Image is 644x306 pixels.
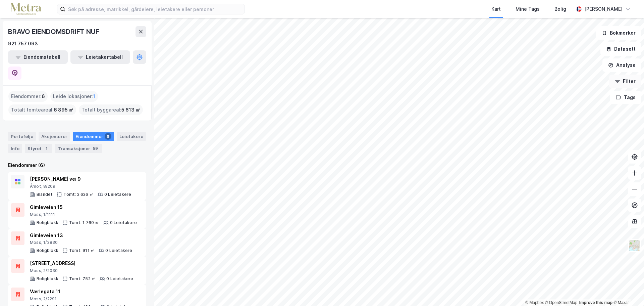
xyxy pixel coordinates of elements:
div: Blandet [37,192,53,197]
div: Eiendommer (6) [8,161,146,169]
div: Moss, 2/2030 [30,268,133,273]
div: Styret [25,144,52,153]
div: Totalt byggareal : [79,104,143,115]
div: Eiendommer [73,132,114,141]
input: Søk på adresse, matrikkel, gårdeiere, leietakere eller personer [65,4,245,14]
div: Moss, 1/1111 [30,212,137,217]
div: Tomt: 2 626 ㎡ [63,192,94,197]
div: 0 Leietakere [105,248,132,253]
div: 6 [105,133,111,140]
div: 921 757 093 [8,40,38,48]
div: Moss, 1/3830 [30,240,132,245]
div: Gimleveien 13 [30,231,132,239]
div: 59 [92,145,99,152]
div: Boligblokk [37,220,58,225]
div: Eiendommer : [8,91,48,102]
button: Leietakertabell [70,50,130,64]
button: Tags [610,91,641,104]
div: Info [8,144,22,153]
div: Boligblokk [37,276,58,281]
iframe: Chat Widget [610,274,644,306]
div: Leietakere [117,132,146,141]
div: 1 [43,145,50,152]
div: 0 Leietakere [110,220,137,225]
img: metra-logo.256734c3b2bbffee19d4.png [11,3,41,15]
div: Gimleveien 15 [30,203,137,211]
img: Z [628,239,641,252]
div: Bolig [554,5,566,13]
button: Datasett [600,42,641,56]
div: Aksjonærer [39,132,70,141]
a: Mapbox [525,300,544,305]
div: BRAVO EIENDOMSDRIFT NUF [8,26,100,37]
div: Værlegata 11 [30,288,134,296]
div: 0 Leietakere [104,192,131,197]
div: Totalt tomteareal : [8,104,76,115]
span: 5 613 ㎡ [121,106,140,114]
div: Åmot, 8/209 [30,184,131,189]
a: Improve this map [579,300,612,305]
div: Portefølje [8,132,36,141]
span: 6 895 ㎡ [54,106,73,114]
span: 6 [42,92,45,100]
div: Tomt: 1 760 ㎡ [69,220,99,225]
div: Kart [491,5,501,13]
div: Tomt: 911 ㎡ [69,248,95,253]
div: 0 Leietakere [106,276,133,281]
button: Analyse [602,58,641,72]
span: 1 [93,92,95,100]
button: Bokmerker [596,26,641,40]
div: Transaksjoner [55,144,102,153]
div: Mine Tags [516,5,540,13]
a: OpenStreetMap [545,300,578,305]
div: [PERSON_NAME] [584,5,623,13]
div: Leide lokasjoner : [50,91,98,102]
button: Eiendomstabell [8,50,68,64]
div: Boligblokk [37,248,58,253]
div: [STREET_ADDRESS] [30,259,133,267]
div: Tomt: 752 ㎡ [69,276,96,281]
div: Kontrollprogram for chat [610,274,644,306]
div: Moss, 2/2291 [30,296,134,302]
div: [PERSON_NAME] vei 9 [30,175,131,183]
button: Filter [609,75,641,88]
